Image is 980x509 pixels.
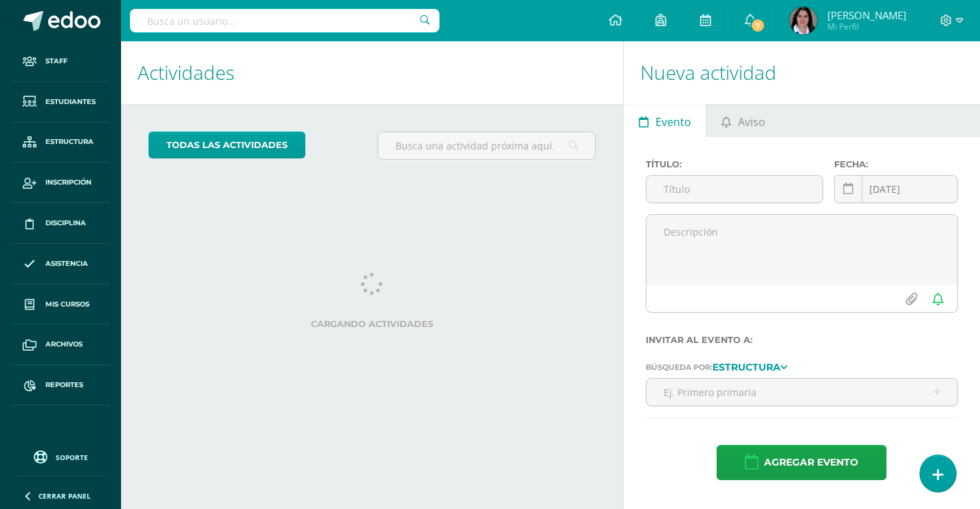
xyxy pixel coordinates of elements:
span: Búsqueda por: [646,362,712,372]
span: Reportes [45,380,83,391]
a: Mis cursos [11,284,110,325]
input: Fecha de entrega [835,176,957,202]
label: Fecha: [834,159,958,169]
span: Cerrar panel [39,491,91,501]
span: Staff [45,56,67,67]
button: Agregar evento [717,445,886,480]
a: Aviso [706,104,780,137]
span: Mi Perfil [827,21,906,32]
label: Título: [646,159,823,169]
a: Reportes [11,365,110,406]
a: Evento [624,104,706,137]
a: Inscripción [11,163,110,203]
input: Ej. Primero primaria [646,379,957,406]
span: Soporte [56,453,88,462]
a: Estudiantes [11,82,110,123]
span: Archivos [45,339,83,350]
span: Aviso [738,105,765,138]
span: Asistencia [45,258,88,269]
label: Cargando actividades [149,319,596,329]
span: Agregar evento [764,446,858,479]
span: Mis cursos [45,299,89,310]
input: Busca un usuario... [130,9,439,32]
h1: Actividades [138,41,607,104]
span: Estudiantes [45,96,96,107]
a: Disciplina [11,203,110,244]
h1: Nueva actividad [640,41,963,104]
label: Invitar al evento a: [646,335,958,345]
a: Archivos [11,324,110,365]
span: Inscripción [45,177,91,188]
span: [PERSON_NAME] [827,8,906,22]
span: 7 [750,18,765,33]
a: Estructura [712,362,787,371]
a: Soporte [17,447,105,466]
strong: Estructura [712,361,781,373]
span: Evento [655,105,691,138]
span: Disciplina [45,218,86,229]
a: todas las Actividades [149,132,305,158]
a: Asistencia [11,244,110,284]
a: Staff [11,41,110,82]
a: Estructura [11,123,110,163]
input: Busca una actividad próxima aquí... [378,132,595,159]
input: Título [646,176,823,202]
span: Estructura [45,136,94,147]
img: dbaff9155df2cbddabe12780bec20cac.png [790,7,817,34]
